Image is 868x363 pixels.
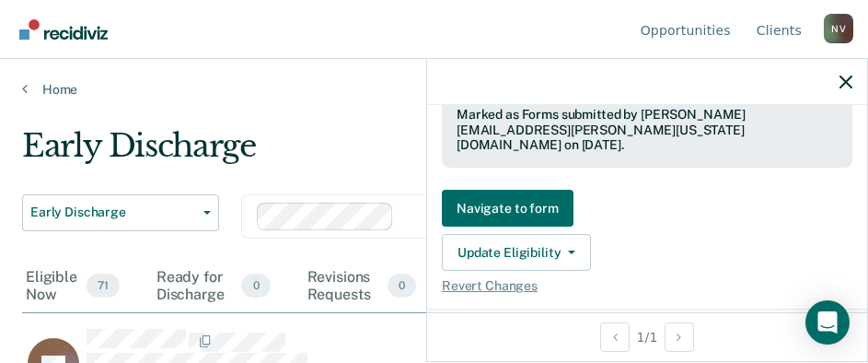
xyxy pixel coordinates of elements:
[30,205,196,220] span: Early Discharge
[22,81,846,98] a: Home
[388,274,416,298] span: 0
[22,127,804,180] div: Early Discharge
[824,14,853,43] div: N V
[87,274,120,298] span: 71
[665,322,694,352] button: Next Opportunity
[22,261,123,312] div: Eligible Now
[824,14,853,43] button: Profile dropdown button
[19,19,108,40] img: Recidiviz
[442,234,591,271] button: Update Eligibility
[442,190,852,227] a: Navigate to form link
[241,274,270,298] span: 0
[153,261,274,312] div: Ready for Discharge
[442,190,573,227] button: Navigate to form
[457,107,838,153] div: Marked as Forms submitted by [PERSON_NAME][EMAIL_ADDRESS][PERSON_NAME][US_STATE][DOMAIN_NAME] on ...
[304,261,421,312] div: Revisions Requests
[805,300,850,345] div: Open Intercom Messenger
[600,322,630,352] button: Previous Opportunity
[427,312,867,361] div: 1 / 1
[442,278,852,294] span: Revert Changes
